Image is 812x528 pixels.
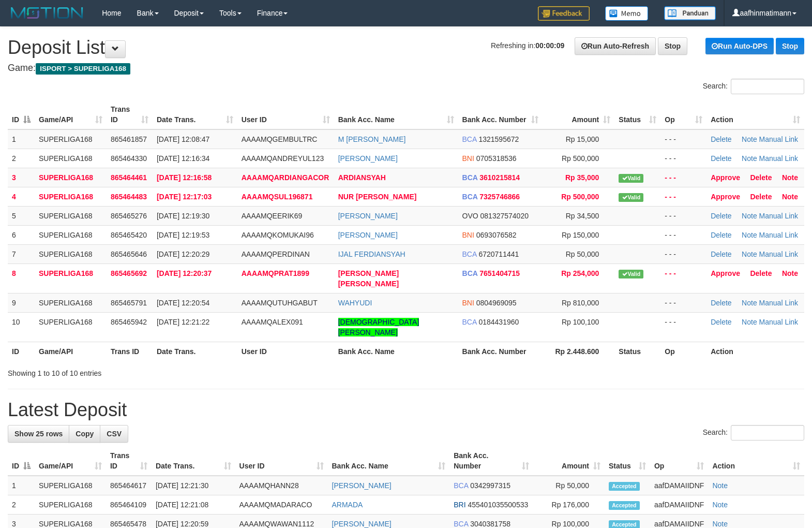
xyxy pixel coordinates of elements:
a: NUR [PERSON_NAME] [338,193,417,201]
a: Manual Link [759,250,799,258]
a: [PERSON_NAME] [338,154,398,163]
td: 4 [8,187,35,206]
a: Approve [711,193,740,201]
span: Copy 1321595672 to clipboard [478,135,519,143]
a: Manual Link [759,231,799,239]
span: Refreshing in: [491,41,564,50]
span: Copy 0804969095 to clipboard [476,299,517,307]
a: Delete [711,231,731,239]
a: Delete [711,318,731,326]
a: Note [742,212,757,220]
span: Valid transaction [619,270,643,278]
th: Rp 2.448.600 [543,342,614,361]
a: Approve [711,269,740,277]
th: Op: activate to sort column ascending [650,446,708,476]
span: [DATE] 12:20:29 [157,250,209,258]
a: Manual Link [759,299,799,307]
a: [PERSON_NAME] [PERSON_NAME] [338,269,399,288]
a: CSV [100,425,128,443]
td: SUPERLIGA168 [35,293,107,312]
strong: 00:00:09 [535,41,564,50]
td: AAAAMQMADARACO [235,495,328,515]
span: Copy 3610215814 to clipboard [479,173,520,182]
a: Note [742,250,757,258]
th: User ID: activate to sort column ascending [237,100,334,129]
td: 2 [8,495,35,515]
td: SUPERLIGA168 [35,225,107,244]
img: Button%20Memo.svg [605,6,649,21]
a: Note [782,269,798,277]
span: 865465692 [111,269,147,277]
td: SUPERLIGA168 [35,244,107,263]
span: Show 25 rows [14,430,63,438]
a: Note [742,135,757,143]
a: [PERSON_NAME] [338,212,398,220]
span: BCA [462,173,478,182]
td: [DATE] 12:21:30 [152,476,235,495]
span: BCA [462,269,478,277]
div: Showing 1 to 10 of 10 entries [8,364,330,378]
th: Trans ID [107,342,153,361]
span: 865461857 [111,135,147,143]
span: OVO [462,212,478,220]
span: [DATE] 12:20:54 [157,299,209,307]
span: Copy [76,430,94,438]
th: Bank Acc. Name [334,342,458,361]
span: BRI [454,501,465,509]
a: Note [742,318,757,326]
span: BCA [462,318,477,326]
span: Rp 34,500 [566,212,599,220]
span: 865464461 [111,173,147,182]
a: ARMADA [332,501,363,509]
span: Copy 3040381758 to clipboard [470,520,510,528]
span: AAAAMQEERIK69 [242,212,303,220]
td: SUPERLIGA168 [35,263,107,293]
a: WAHYUDI [338,299,372,307]
th: Date Trans.: activate to sort column ascending [152,446,235,476]
td: - - - [660,312,706,342]
label: Search: [703,79,804,94]
span: Copy 081327574020 to clipboard [480,212,529,220]
th: Date Trans. [153,342,237,361]
td: SUPERLIGA168 [35,206,107,225]
td: 9 [8,293,35,312]
span: BCA [462,135,477,143]
span: Rp 35,000 [565,173,599,182]
input: Search: [731,79,804,94]
a: Note [742,231,757,239]
a: M [PERSON_NAME] [338,135,406,143]
h4: Game: [8,63,804,74]
th: ID: activate to sort column descending [8,100,35,129]
a: Note [712,501,728,509]
span: [DATE] 12:19:30 [157,212,209,220]
span: AAAAMQKOMUKAI96 [242,231,314,239]
a: Copy [69,425,100,443]
td: SUPERLIGA168 [35,187,107,206]
span: ISPORT > SUPERLIGA168 [36,63,130,75]
a: [PERSON_NAME] [332,520,392,528]
th: Amount: activate to sort column ascending [533,446,605,476]
span: Copy 455401035500533 to clipboard [468,501,528,509]
td: - - - [660,293,706,312]
td: Rp 50,000 [533,476,605,495]
span: AAAAMQPRAT1899 [242,269,309,277]
span: Rp 15,000 [566,135,599,143]
a: Delete [711,299,731,307]
td: SUPERLIGA168 [35,476,106,495]
span: Copy 0705318536 to clipboard [476,154,517,163]
span: 865464483 [111,193,147,201]
td: - - - [660,263,706,293]
span: BCA [462,250,477,258]
th: Date Trans.: activate to sort column ascending [153,100,237,129]
th: User ID: activate to sort column ascending [235,446,328,476]
th: Status: activate to sort column ascending [614,100,660,129]
span: AAAAMQANDREYUL123 [242,154,324,163]
span: Valid transaction [619,193,643,202]
a: Manual Link [759,135,799,143]
span: Copy 0693076582 to clipboard [476,231,517,239]
span: 865465942 [111,318,147,326]
span: [DATE] 12:17:03 [157,193,212,201]
span: Copy 6720711441 to clipboard [478,250,519,258]
img: MOTION_logo.png [8,5,86,21]
td: 5 [8,206,35,225]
